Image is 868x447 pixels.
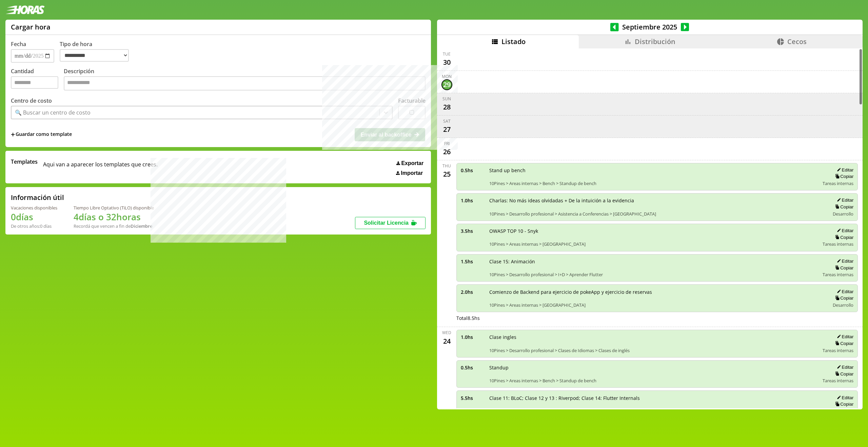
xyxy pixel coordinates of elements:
[787,37,807,46] span: Cecos
[444,141,450,146] div: Fri
[74,223,154,229] div: Recordá que vencen a fin de
[823,271,853,278] span: Tareas internas
[441,146,452,157] div: 26
[835,289,853,294] button: Editar
[442,74,452,79] div: Mon
[835,197,853,203] button: Editar
[441,79,452,90] div: 29
[461,395,485,401] span: 5.5 hs
[823,378,853,384] span: Tareas internas
[437,48,863,408] div: scrollable content
[833,295,853,301] button: Copiar
[64,76,426,90] textarea: Descripción
[833,341,853,346] button: Copiar
[11,223,57,229] div: De otros años: 0 días
[501,37,526,46] span: Listado
[489,271,818,278] span: 10Pines > Desarrollo profesional > I+D > Aprender Flutter
[833,211,853,217] span: Desarrollo
[833,401,853,407] button: Copiar
[833,371,853,377] button: Copiar
[835,167,853,173] button: Editar
[11,158,38,165] span: Templates
[11,193,64,202] h2: Información útil
[489,364,818,371] span: Standup
[461,289,485,295] span: 2.0 hs
[489,197,825,204] span: Charlas: No más ideas olvidadas + De la intuición a la evidencia
[489,228,818,234] span: OWASP TOP 10 - Snyk
[11,131,72,138] span: +Guardar como template
[635,37,675,46] span: Distribución
[11,131,15,138] span: +
[619,22,681,32] span: Septiembre 2025
[15,109,91,116] div: 🔍 Buscar un centro de costo
[489,241,818,247] span: 10Pines > Areas internas > [GEOGRAPHIC_DATA]
[489,289,825,295] span: Comienzo de Backend para ejercicio de pokeApp y ejercicio de reservas
[441,102,452,113] div: 28
[835,258,853,264] button: Editar
[823,347,853,353] span: Tareas internas
[835,395,853,401] button: Editar
[441,336,452,346] div: 24
[489,302,825,308] span: 10Pines > Areas internas > [GEOGRAPHIC_DATA]
[401,160,423,166] span: Exportar
[11,211,57,223] h1: 0 días
[833,235,853,240] button: Copiar
[441,124,452,135] div: 27
[835,364,853,370] button: Editar
[11,40,26,48] label: Fecha
[456,315,858,321] div: Total 8.5 hs
[394,160,426,167] button: Exportar
[835,228,853,233] button: Editar
[489,211,825,217] span: 10Pines > Desarrollo profesional > Asistencia a Conferencias > [GEOGRAPHIC_DATA]
[131,223,152,229] b: Diciembre
[74,205,154,211] div: Tiempo Libre Optativo (TiLO) disponible
[11,67,64,92] label: Cantidad
[489,180,818,186] span: 10Pines > Areas internas > Bench > Standup de bench
[461,167,485,174] span: 0.5 hs
[11,76,58,89] input: Cantidad
[60,40,134,63] label: Tipo de hora
[441,169,452,180] div: 25
[833,174,853,179] button: Copiar
[489,408,825,414] span: 10Pines > Desarrollo profesional > I+D > Aprender Flutter
[461,228,485,234] span: 3.5 hs
[442,330,451,336] div: Wed
[833,408,853,414] span: Desarrollo
[461,364,485,371] span: 0.5 hs
[74,211,154,223] h1: 4 días o 32 horas
[833,204,853,210] button: Copiar
[489,258,818,265] span: Clase 15: Animación
[833,302,853,308] span: Desarrollo
[489,347,818,353] span: 10Pines > Desarrollo profesional > Clases de Idiomas > Clases de inglés
[441,57,452,68] div: 30
[11,205,57,211] div: Vacaciones disponibles
[364,220,409,226] span: Solicitar Licencia
[835,334,853,340] button: Editar
[489,167,818,174] span: Stand up bench
[442,163,451,169] div: Thu
[489,334,818,340] span: Clase ingles
[398,97,426,104] label: Facturable
[5,5,45,14] img: logotipo
[11,22,51,32] h1: Cargar hora
[43,158,158,176] span: Aqui van a aparecer los templates que crees.
[461,197,485,204] span: 1.0 hs
[461,334,485,340] span: 1.0 hs
[489,395,825,401] span: Clase 11: BLoC; Clase 12 y 13 : Riverpod; Clase 14: Flutter Internals
[355,217,426,229] button: Solicitar Licencia
[60,49,129,62] select: Tipo de hora
[442,96,451,102] div: Sun
[833,265,853,271] button: Copiar
[11,97,52,104] label: Centro de costo
[401,170,423,176] span: Importar
[823,180,853,186] span: Tareas internas
[489,378,818,384] span: 10Pines > Areas internas > Bench > Standup de bench
[443,51,451,57] div: Tue
[461,258,485,265] span: 1.5 hs
[64,67,426,92] label: Descripción
[443,118,451,124] div: Sat
[823,241,853,247] span: Tareas internas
